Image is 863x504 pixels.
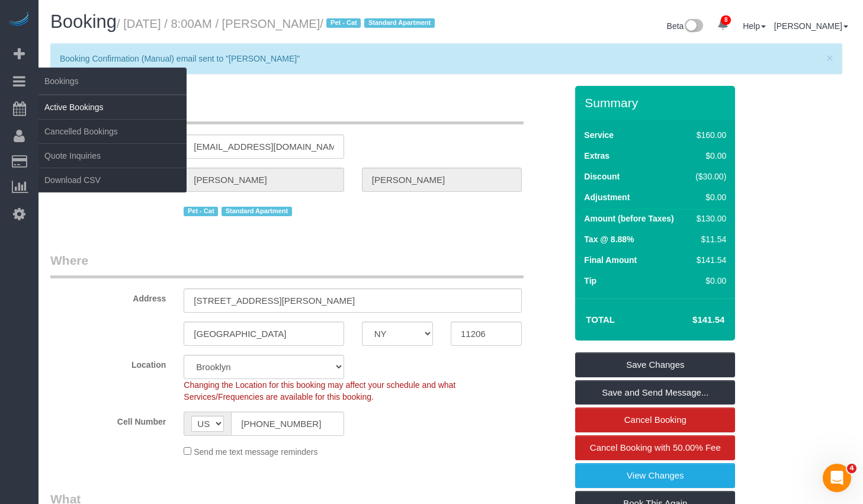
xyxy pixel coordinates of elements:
label: Amount (before Taxes) [584,213,673,224]
a: Save Changes [575,352,735,377]
a: Beta [667,21,704,31]
img: Automaid Logo [7,12,31,28]
span: Changing the Location for this booking may affect your schedule and what Services/Frequencies are... [184,380,455,402]
a: Download CSV [39,168,187,192]
input: City [184,322,344,346]
label: Location [41,355,175,371]
legend: Who [50,98,524,124]
label: Discount [584,171,620,182]
span: Standard Apartment [222,207,292,216]
div: $0.00 [691,150,727,162]
label: Tax @ 8.88% [584,233,634,245]
h3: Summary [585,96,729,110]
span: 4 [847,464,856,473]
label: Extras [584,150,609,162]
input: Cell Number [231,412,344,436]
input: First Name [184,168,344,192]
a: Save and Send Message... [575,380,735,405]
span: / [320,17,438,30]
div: ($30.00) [691,171,727,182]
input: Zip Code [451,322,522,346]
span: Pet - Cat [326,18,361,28]
a: Cancel Booking [575,407,735,432]
iframe: Intercom live chat [823,464,851,492]
a: [PERSON_NAME] [774,21,848,31]
a: Cancelled Bookings [39,120,187,143]
label: Adjustment [584,191,630,203]
a: Help [743,21,766,31]
span: Cancel Booking with 50.00% Fee [590,442,721,452]
div: $130.00 [691,213,727,224]
label: Tip [584,275,596,287]
button: Close [826,52,833,64]
img: New interface [684,19,703,34]
label: Cell Number [41,412,175,428]
div: $0.00 [691,191,727,203]
a: Active Bookings [39,95,187,119]
label: Final Amount [584,254,637,266]
span: Booking [50,11,117,32]
a: View Changes [575,463,735,488]
span: Send me text message reminders [194,447,317,457]
div: $0.00 [691,275,727,287]
div: $11.54 [691,233,727,245]
small: / [DATE] / 8:00AM / [PERSON_NAME] [117,17,438,30]
a: 8 [711,12,734,38]
legend: Where [50,252,524,278]
label: Service [584,129,614,141]
h4: $141.54 [657,315,724,325]
a: Quote Inquiries [39,144,187,168]
a: Cancel Booking with 50.00% Fee [575,435,735,460]
span: × [826,51,833,65]
div: $141.54 [691,254,727,266]
input: Email [184,134,344,159]
div: $160.00 [691,129,727,141]
span: 8 [721,15,731,25]
input: Last Name [362,168,522,192]
strong: Total [586,314,615,325]
ul: Bookings [39,95,187,192]
label: Address [41,288,175,304]
span: Standard Apartment [364,18,435,28]
span: Bookings [39,68,187,95]
p: Booking Confirmation (Manual) email sent to "[PERSON_NAME]" [60,53,821,65]
span: Pet - Cat [184,207,218,216]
